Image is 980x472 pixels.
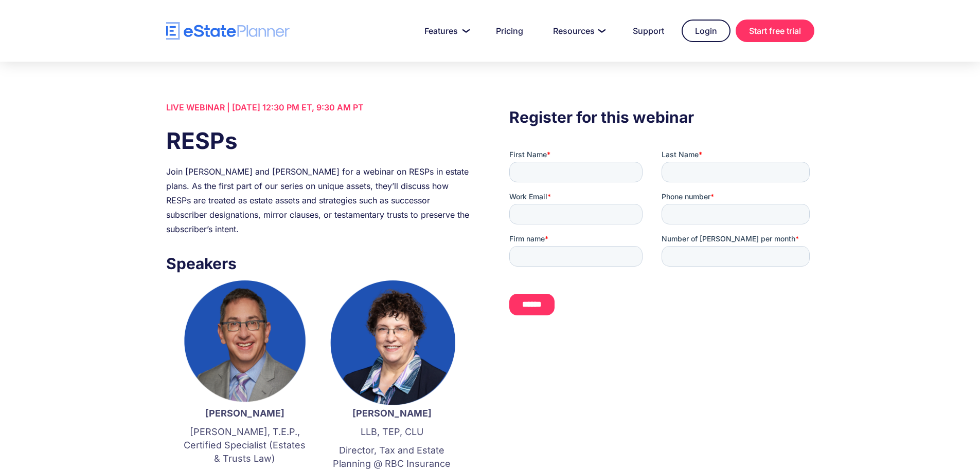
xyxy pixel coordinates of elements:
[412,21,478,41] a: Features
[352,408,432,419] strong: [PERSON_NAME]
[509,149,814,333] iframe: Form 0
[166,125,471,157] h1: RESPs
[182,425,308,465] p: [PERSON_NAME], T.E.P., Certified Specialist (Estates & Trusts Law)
[166,22,290,40] a: home
[329,425,455,439] p: LLB, TEP, CLU
[166,252,471,275] h3: Speakers
[682,20,730,42] a: Login
[329,444,455,470] p: Director, Tax and Estate Planning @ RBC Insurance
[736,20,814,42] a: Start free trial
[484,21,536,41] a: Pricing
[166,100,471,115] div: LIVE WEBINAR | [DATE] 12:30 PM ET, 9:30 AM PT
[509,105,814,129] h3: Register for this webinar
[166,164,471,236] div: Join [PERSON_NAME] and [PERSON_NAME] for a webinar on RESPs in estate plans. As the first part of...
[205,408,284,419] strong: [PERSON_NAME]
[620,21,676,41] a: Support
[541,21,615,41] a: Resources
